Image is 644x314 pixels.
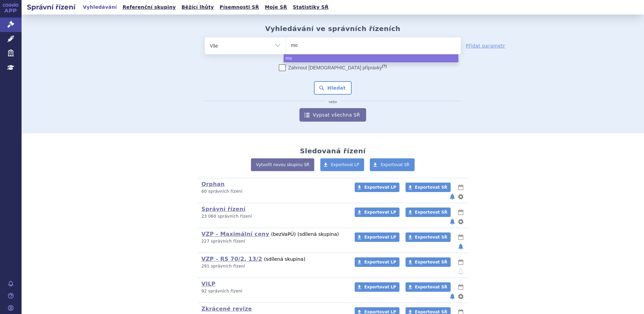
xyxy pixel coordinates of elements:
button: Hledat [314,81,352,95]
h2: Správní řízení [22,2,81,12]
button: notifikace [449,218,456,226]
li: mo [284,54,458,62]
a: Referenční skupiny [121,3,178,12]
button: nastavení [457,292,464,301]
button: lhůty [457,183,464,191]
span: Exportovat LP [364,210,396,215]
a: Exportovat SŘ [406,282,451,292]
h2: Sledovaná řízení [300,147,365,155]
span: Exportovat LP [364,235,396,240]
button: notifikace [457,268,464,276]
a: Exportovat LP [355,282,399,292]
a: Exportovat SŘ [406,208,451,217]
h2: Vyhledávání ve správních řízeních [265,25,400,33]
p: 60 správních řízení [201,189,346,194]
a: Exportovat LP [355,257,399,267]
a: Běžící lhůty [180,3,216,12]
span: VaPÚ [282,231,294,237]
a: VZP - RS 70/2, 13/2 [201,256,262,262]
a: Přidat parametr [466,42,505,49]
a: VZP - Maximální ceny [201,231,269,237]
abbr: (?) [382,64,387,68]
span: Exportovat LP [364,260,396,264]
a: Zkrácené revize [201,306,252,312]
i: nebo [325,100,341,104]
a: Exportovat LP [320,158,364,171]
a: Exportovat LP [355,208,399,217]
span: (bez ) [271,231,296,237]
span: Exportovat SŘ [415,210,447,215]
button: lhůty [457,258,464,266]
p: 23 060 správních řízení [201,214,346,219]
a: Exportovat SŘ [406,257,451,267]
p: 291 správních řízení [201,263,346,269]
span: (sdílená skupina) [264,256,305,262]
a: Exportovat SŘ [406,183,451,192]
button: nastavení [457,218,464,226]
a: Exportovat LP [355,183,399,192]
a: Moje SŘ [263,3,289,12]
a: Vypsat všechna SŘ [299,108,366,122]
a: Exportovat SŘ [370,158,415,171]
span: (sdílená skupina) [297,231,339,237]
a: Správní řízení [201,206,246,212]
span: Exportovat LP [364,185,396,190]
a: Vyhledávání [81,3,119,12]
span: Exportovat SŘ [415,260,447,264]
button: notifikace [449,292,456,301]
button: lhůty [457,233,464,241]
button: nastavení [457,193,464,201]
a: Exportovat LP [355,232,399,242]
a: Písemnosti SŘ [218,3,261,12]
span: Exportovat SŘ [381,162,410,167]
a: VILP [201,281,216,287]
span: Exportovat SŘ [415,235,447,240]
button: notifikace [449,193,456,201]
p: 92 správních řízení [201,288,346,294]
p: 227 správních řízení [201,239,346,244]
button: notifikace [457,243,464,251]
span: Exportovat SŘ [415,285,447,289]
a: Vytvořit novou skupinu SŘ [251,158,314,171]
button: lhůty [457,208,464,216]
a: Orphan [201,181,225,187]
span: Exportovat SŘ [415,185,447,190]
span: Exportovat LP [364,285,396,289]
a: Statistiky SŘ [291,3,330,12]
a: Exportovat SŘ [406,232,451,242]
label: Zahrnout [DEMOGRAPHIC_DATA] přípravky [279,64,387,71]
span: Exportovat LP [331,162,359,167]
button: lhůty [457,283,464,291]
